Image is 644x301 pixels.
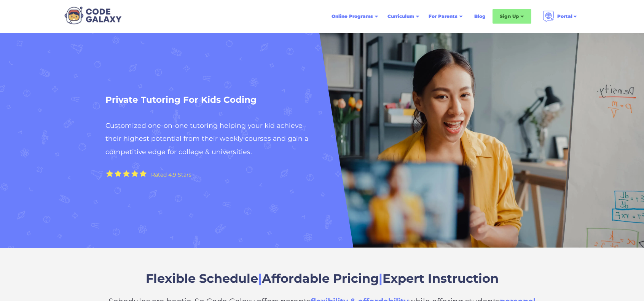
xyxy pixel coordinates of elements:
span: Expert Instruction [383,271,499,286]
span: Affordable Pricing [262,271,379,286]
div: Rated 4.9 Stars [151,172,191,177]
span: | [258,271,262,286]
img: Yellow Star - the Code Galaxy [131,170,139,177]
div: Online Programs [332,13,373,20]
img: Yellow Star - the Code Galaxy [123,170,130,177]
div: Curriculum [387,13,414,20]
h2: Customized one-on-one tutoring helping your kid achieve their highest potential from their weekly... [105,119,318,158]
img: Yellow Star - the Code Galaxy [114,170,122,177]
span: | [379,271,383,286]
div: Sign Up [500,13,519,20]
div: For Parents [429,13,457,20]
a: Blog [470,10,490,23]
img: Yellow Star - the Code Galaxy [106,170,113,177]
div: Portal [557,13,572,20]
span: Flexible Schedule [146,271,258,286]
h1: Private Tutoring For Kids Coding [105,92,318,108]
img: Yellow Star - the Code Galaxy [139,170,147,177]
